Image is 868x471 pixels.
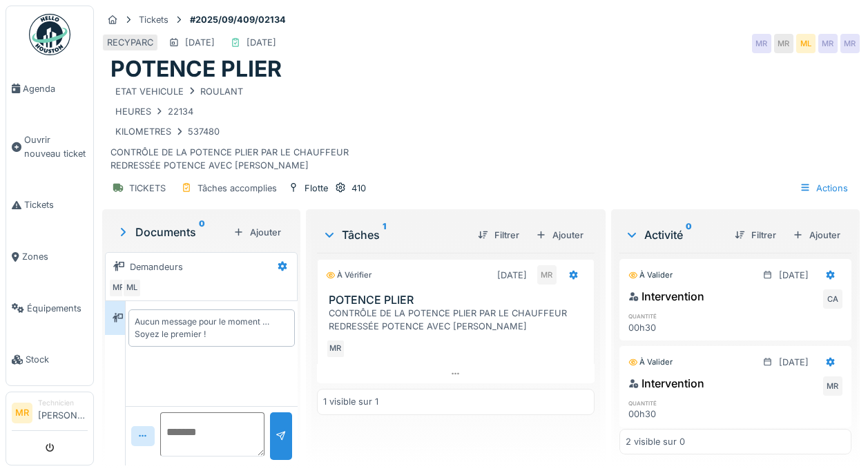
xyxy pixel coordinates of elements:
div: Activité [625,227,724,243]
div: MR [774,34,793,53]
div: Intervention [628,375,704,392]
div: MR [752,34,771,53]
a: Stock [6,334,93,386]
sup: 0 [199,224,205,240]
a: Zones [6,231,93,282]
h1: POTENCE PLIER [110,56,282,82]
h6: quantité [628,311,697,320]
h3: POTENCE PLIER [329,294,588,307]
a: Ouvrir nouveau ticket [6,115,93,180]
div: Tâches [322,227,467,243]
div: À valider [628,356,673,368]
li: [PERSON_NAME] [38,398,88,427]
div: [DATE] [497,269,527,282]
div: Filtrer [472,226,525,244]
div: Filtrer [729,226,782,244]
div: 410 [351,182,366,195]
div: [DATE] [185,36,215,49]
span: Ouvrir nouveau ticket [24,133,88,160]
sup: 1 [383,227,386,243]
div: Tâches accomplies [197,182,277,195]
div: ETAT VEHICULE ROULANT [115,85,243,98]
div: Demandeurs [130,260,183,273]
div: MR [108,278,128,298]
a: Tickets [6,180,93,231]
div: Technicien [38,398,88,408]
div: Ajouter [228,223,287,242]
div: 1 visible sur 1 [323,395,378,408]
div: CA [823,289,842,309]
div: MR [818,34,838,53]
div: RECYPARC [107,36,153,49]
div: CONTRÔLE DE LA POTENCE PLIER PAR LE CHAUFFEUR REDRESSÉE POTENCE AVEC [PERSON_NAME] [329,307,588,333]
div: Ajouter [530,226,589,244]
div: 00h30 [628,407,697,421]
span: Stock [26,353,88,366]
div: [DATE] [779,356,809,369]
strong: #2025/09/409/02134 [184,13,291,26]
div: Actions [793,178,854,198]
span: Agenda [23,82,88,95]
div: Tickets [139,13,168,26]
div: Documents [116,224,228,240]
div: [DATE] [247,36,276,49]
div: HEURES 22134 [115,105,193,118]
a: Équipements [6,282,93,334]
div: [DATE] [779,269,809,282]
div: À vérifier [326,269,372,281]
a: MR Technicien[PERSON_NAME] [12,398,88,431]
img: Badge_color-CXgf-gQk.svg [29,14,70,55]
div: Ajouter [787,226,846,244]
div: 00h30 [628,321,697,334]
div: ML [796,34,816,53]
div: MR [326,339,345,358]
li: MR [12,403,32,423]
div: 2 visible sur 0 [626,435,685,448]
div: ML [122,278,142,298]
div: TICKETS [129,182,166,195]
a: Agenda [6,63,93,115]
div: Aucun message pour le moment … Soyez le premier ! [135,316,289,340]
div: MR [840,34,860,53]
div: Intervention [628,288,704,305]
div: MR [537,265,557,285]
h6: quantité [628,398,697,407]
span: Équipements [27,302,88,315]
div: À valider [628,269,673,281]
div: Flotte [305,182,328,195]
div: CONTRÔLE DE LA POTENCE PLIER PAR LE CHAUFFEUR REDRESSÉE POTENCE AVEC [PERSON_NAME] [110,83,851,173]
span: Tickets [24,198,88,211]
sup: 0 [686,227,692,243]
div: MR [823,376,842,396]
span: Zones [22,250,88,263]
div: KILOMETRES 537480 [115,125,220,138]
